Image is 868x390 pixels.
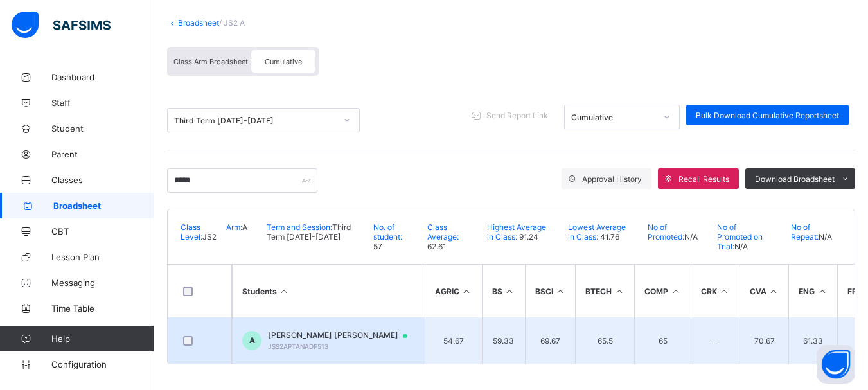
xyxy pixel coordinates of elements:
[525,265,576,317] th: BSCI
[819,232,832,242] span: N/A
[174,116,336,125] div: Third Term [DATE]-[DATE]
[684,232,698,242] span: N/A
[691,265,740,317] th: CRK
[267,222,332,232] span: Term and Session:
[427,242,447,251] span: 62.61
[614,287,624,296] i: Sort in Ascending Order
[555,287,566,296] i: Sort in Ascending Order
[425,317,482,364] td: 54.67
[202,232,217,242] span: JS2
[178,18,219,28] a: Broadsheet
[268,342,328,350] span: JSS2APTANADP513
[691,317,740,364] td: _
[740,265,789,317] th: CVA
[12,12,111,39] img: safsims
[249,335,255,345] span: A
[51,303,154,314] span: Time Table
[373,222,402,242] span: No. of student:
[51,226,154,236] span: CBT
[755,174,835,184] span: Download Broadsheet
[427,222,459,242] span: Class Average:
[51,175,154,185] span: Classes
[575,265,634,317] th: BTECH
[265,57,302,66] span: Cumulative
[568,222,626,242] span: Lowest Average in Class:
[575,317,634,364] td: 65.5
[53,200,154,211] span: Broadsheet
[181,222,202,242] span: Class Level:
[717,222,763,251] span: No of Promoted on Trial:
[226,222,242,232] span: Arm:
[242,222,247,232] span: A
[734,242,748,251] span: N/A
[525,317,576,364] td: 69.67
[696,111,839,120] span: Bulk Download Cumulative Reportsheet
[678,174,729,184] span: Recall Results
[173,57,248,66] span: Class Arm Broadsheet
[582,174,642,184] span: Approval History
[768,287,779,296] i: Sort in Ascending Order
[51,98,154,108] span: Staff
[51,149,154,159] span: Parent
[51,72,154,82] span: Dashboard
[51,333,154,344] span: Help
[504,287,515,296] i: Sort in Ascending Order
[232,265,425,317] th: Students
[719,287,730,296] i: Sort in Ascending Order
[482,265,525,317] th: BS
[425,265,482,317] th: AGRIC
[482,317,525,364] td: 59.33
[486,111,548,120] span: Send Report Link
[791,222,819,242] span: No of Repeat:
[51,359,154,369] span: Configuration
[51,123,154,134] span: Student
[788,265,837,317] th: ENG
[740,317,789,364] td: 70.67
[268,330,420,341] span: [PERSON_NAME] [PERSON_NAME]
[373,242,382,251] span: 57
[670,287,681,296] i: Sort in Ascending Order
[571,112,656,122] div: Cumulative
[634,317,691,364] td: 65
[648,222,684,242] span: No of Promoted:
[634,265,691,317] th: COMP
[219,18,245,28] span: / JS2 A
[279,287,290,296] i: Sort Ascending
[817,287,828,296] i: Sort in Ascending Order
[487,222,546,242] span: Highest Average in Class:
[788,317,837,364] td: 61.33
[267,222,351,242] span: Third Term [DATE]-[DATE]
[461,287,472,296] i: Sort in Ascending Order
[51,278,154,288] span: Messaging
[51,252,154,262] span: Lesson Plan
[598,232,619,242] span: 41.76
[517,232,538,242] span: 91.24
[817,345,855,384] button: Open asap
